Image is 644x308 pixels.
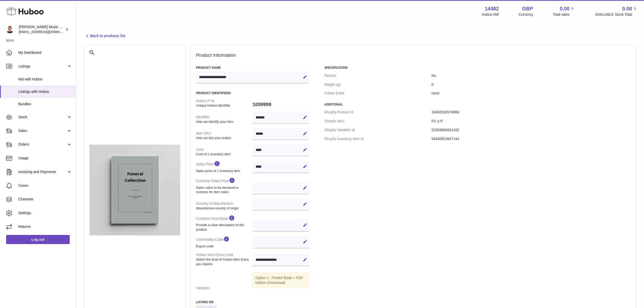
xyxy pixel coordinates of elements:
[18,142,67,147] span: Orders
[196,234,253,250] dt: Commodity Code
[324,66,631,70] h3: Specification
[196,113,253,126] dt: Identifier
[196,223,251,232] strong: Provide a clear description of the product
[560,5,570,12] span: 0.00
[18,89,72,94] span: Listings with Huboo
[19,30,75,34] span: [EMAIL_ADDRESS][DOMAIN_NAME]
[18,224,72,229] span: Returns
[196,103,251,108] strong: Unique Huboo identifier
[18,156,72,161] span: Usage
[196,213,253,234] dt: Customs Description
[18,169,67,174] span: Invoicing and Payments
[196,119,251,124] strong: How we identify your item
[595,12,638,17] span: AVAILABLE Stock Total
[18,50,72,55] span: My Dashboard
[18,211,72,215] span: Settings
[196,250,253,268] dt: Huboo Item Extra Level
[18,102,72,107] span: Bundles
[196,206,251,211] strong: Manufacture country of origin
[253,273,309,288] div: Option 1 : Printed Book + PDF Edition (Download)
[19,25,64,34] div: [PERSON_NAME] Music & Media Publishing - FZCO
[553,12,575,17] span: Total sales
[196,91,309,95] h3: Product Identifiers
[196,257,251,266] strong: Select the level of Huboo Item Extra you require
[196,66,309,70] h3: Product Name
[18,77,72,82] span: Not with Huboo
[553,5,575,17] a: 0.00 Total sales
[196,145,253,158] dt: Cost
[432,126,631,134] dd: 52284663431432
[253,99,309,110] dd: 1059999
[485,5,499,12] strong: 14482
[432,117,631,126] dd: FC-1-P
[196,152,251,157] strong: Cost of 1 inventory item
[432,89,631,98] dd: none
[90,145,180,235] img: Frontalfnm.jpg
[196,175,253,196] dt: Customs Sales Price
[196,129,253,142] dt: Item SKU
[196,284,253,293] dt: Variation
[324,108,432,117] dt: Shopify Product Id
[482,12,499,17] div: Huboo Ref
[18,64,67,69] span: Listings
[519,12,533,17] div: Currency
[324,89,432,98] dt: Huboo Extra
[196,300,309,304] h3: Listing On
[196,169,251,173] strong: Sales price of 1 inventory item
[196,136,251,140] strong: How we link your orders
[18,197,72,202] span: Channels
[196,199,253,212] dt: Country of Manufacture
[522,5,533,12] strong: GBP
[18,128,67,133] span: Sales
[432,71,631,80] dd: No
[324,71,432,80] dt: Packed
[196,244,251,249] strong: Export code
[18,115,67,119] span: Stock
[432,108,631,117] dd: 10482316574984
[324,102,631,107] h3: Additional
[196,96,253,110] dt: Huboo P №
[324,126,432,134] dt: Shopify Variation Id
[6,235,70,244] a: Log out
[84,33,125,39] a: Back to products list
[196,158,253,175] dt: Sales Price
[18,183,72,188] span: Cases
[595,5,638,17] a: 0.00 AVAILABLE Stock Total
[196,185,251,194] strong: Sales value to be declared to customs for item sales
[324,117,432,126] dt: Shopify SKU
[6,26,14,33] img: internalAdmin-14482@internal.huboo.com
[432,134,631,143] dd: 54340813947144
[432,80,631,89] dd: 0
[324,134,432,143] dt: Shopify Inventory Item Id
[324,80,432,89] dt: Weight (g)
[622,5,632,12] span: 0.00
[196,53,631,58] h2: Product Information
